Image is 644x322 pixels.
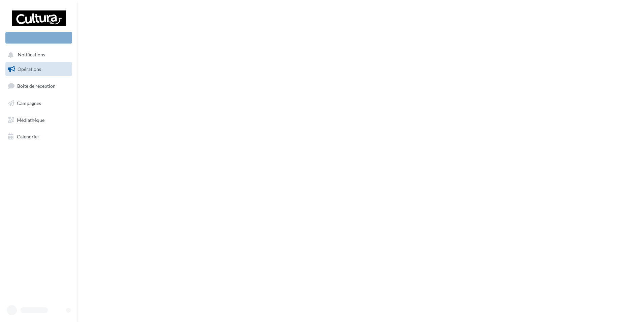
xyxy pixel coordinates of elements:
a: Calendrier [4,130,73,144]
span: Opérations [18,66,41,72]
a: Campagnes [4,96,73,110]
a: Opérations [4,62,73,76]
span: Calendrier [17,134,39,139]
div: Nouvelle campagne [5,32,72,44]
a: Médiathèque [4,113,73,127]
span: Notifications [18,52,45,58]
span: Boîte de réception [17,83,56,89]
a: Boîte de réception [4,79,73,93]
span: Médiathèque [17,117,44,123]
span: Campagnes [17,100,41,106]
